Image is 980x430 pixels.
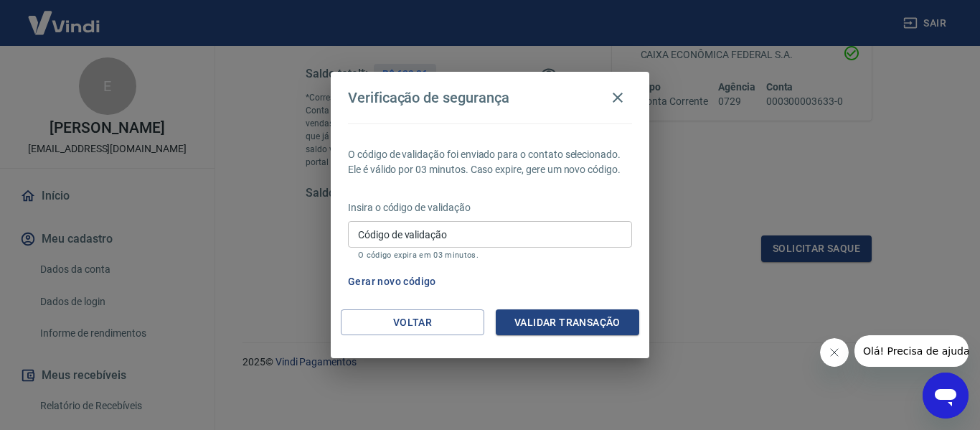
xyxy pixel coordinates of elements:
[496,309,639,336] button: Validar transação
[341,309,484,336] button: Voltar
[348,147,632,177] p: O código de validação foi enviado para o contato selecionado. Ele é válido por 03 minutos. Caso e...
[342,268,442,295] button: Gerar novo código
[348,200,632,215] p: Insira o código de validação
[358,251,622,260] p: O código expira em 03 minutos.
[820,338,849,367] iframe: Fechar mensagem
[348,89,509,106] h4: Verificação de segurança
[923,373,969,419] iframe: Botão para abrir a janela de mensagens
[9,10,121,22] span: Olá! Precisa de ajuda?
[854,335,969,367] iframe: Mensagem da empresa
